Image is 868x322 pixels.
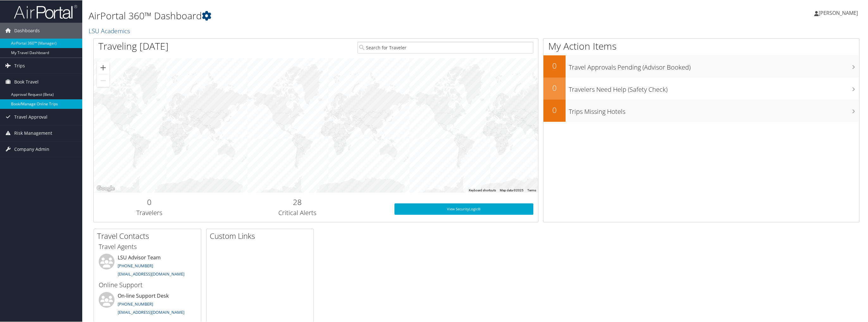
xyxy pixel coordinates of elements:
a: 0Travelers Need Help (Safety Check) [543,77,859,99]
h3: Trips Missing Hotels [569,104,859,116]
span: Map data ©2025 [500,188,524,192]
a: 0Trips Missing Hotels [543,99,859,121]
h2: 0 [543,104,566,115]
h2: 28 [209,196,385,207]
button: Zoom in [97,61,109,74]
a: [PHONE_NUMBER] [118,263,153,268]
a: Terms (opens in new tab) [527,188,536,192]
h3: Travel Approvals Pending (Advisor Booked) [569,59,859,71]
h1: AirPortal 360™ Dashboard [89,9,606,22]
span: Trips [14,58,25,73]
span: Dashboards [14,22,40,38]
h2: 0 [98,196,200,207]
button: Keyboard shortcuts [469,188,496,192]
span: [PERSON_NAME] [819,9,858,16]
span: Company Admin [14,141,49,157]
span: Risk Management [14,125,52,141]
span: Book Travel [14,74,39,90]
a: LSU Academics [89,26,132,35]
h2: 0 [543,82,566,93]
h2: Travel Contacts [97,230,201,241]
a: View SecurityLogic® [394,203,533,214]
h3: Critical Alerts [209,208,385,217]
span: Travel Approval [14,109,47,125]
h1: Traveling [DATE] [98,39,169,53]
h3: Travelers Need Help (Safety Check) [569,82,859,94]
img: Google [95,184,116,192]
a: [PERSON_NAME] [814,3,864,22]
a: [EMAIL_ADDRESS][DOMAIN_NAME] [118,271,184,276]
h3: Online Support [99,280,196,289]
h2: Custom Links [210,230,313,241]
button: Zoom out [97,74,109,87]
li: LSU Advisor Team [96,253,199,279]
h3: Travel Agents [99,242,196,251]
a: 0Travel Approvals Pending (Advisor Booked) [543,55,859,77]
a: Open this area in Google Maps (opens a new window) [95,184,116,192]
input: Search for Traveler [357,41,533,53]
h1: My Action Items [543,39,859,53]
h3: Travelers [98,208,200,217]
h2: 0 [543,60,566,71]
img: airportal-logo.png [14,4,77,19]
li: On-line Support Desk [96,292,199,318]
a: [PHONE_NUMBER] [118,301,153,307]
a: [EMAIL_ADDRESS][DOMAIN_NAME] [118,309,184,315]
